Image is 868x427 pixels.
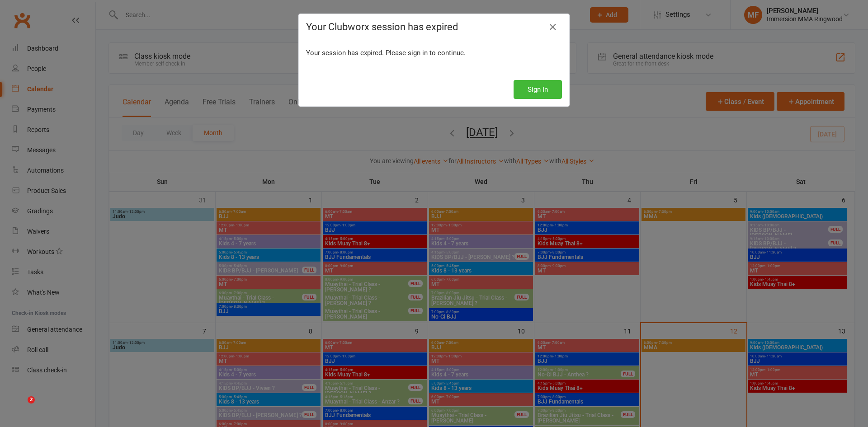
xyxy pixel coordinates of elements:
[514,80,562,99] button: Sign In
[28,396,35,404] span: 2
[306,49,466,57] span: Your session has expired. Please sign in to continue.
[546,20,560,34] a: Close
[306,21,562,33] h4: Your Clubworx session has expired
[9,396,31,418] iframe: Intercom live chat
